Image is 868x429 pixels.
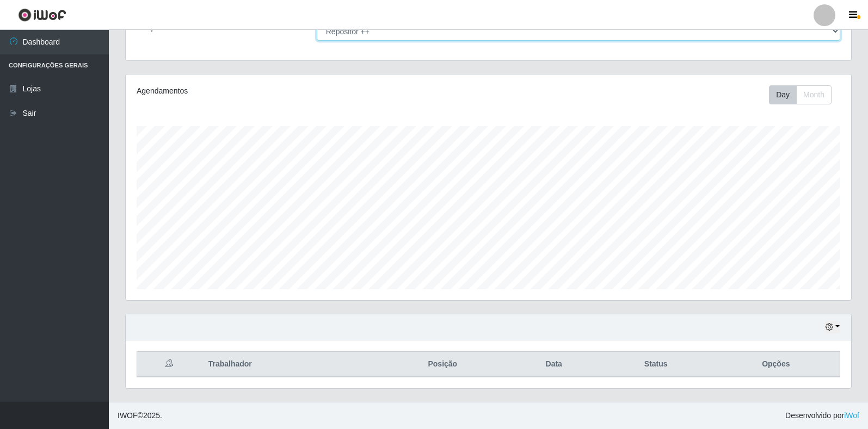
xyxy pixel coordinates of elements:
a: iWof [844,411,859,420]
img: CoreUI Logo [18,8,66,22]
div: Toolbar with button groups [769,85,840,104]
span: IWOF [118,411,138,420]
th: Status [600,352,712,377]
th: Trabalhador [202,352,377,377]
button: Day [769,85,797,104]
button: Month [796,85,832,104]
div: First group [769,85,832,104]
span: Desenvolvido por [785,410,859,421]
span: © 2025 . [118,410,162,421]
th: Data [508,352,600,377]
th: Posição [377,352,508,377]
th: Opções [712,352,840,377]
div: Agendamentos [137,85,420,97]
